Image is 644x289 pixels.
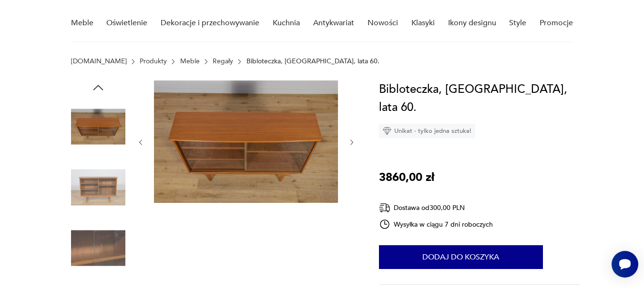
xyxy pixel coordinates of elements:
[71,5,93,41] a: Meble
[180,58,200,65] a: Meble
[213,58,233,65] a: Regały
[448,5,496,41] a: Ikony designu
[71,221,125,275] img: Zdjęcie produktu Bibloteczka, Wielka Brytania, lata 60.
[612,251,638,278] iframe: Smartsupp widget button
[71,100,125,154] img: Zdjęcie produktu Bibloteczka, Wielka Brytania, lata 60.
[379,202,390,214] img: Ikona dostawy
[71,160,125,215] img: Zdjęcie produktu Bibloteczka, Wielka Brytania, lata 60.
[383,127,391,135] img: Ikona diamentu
[140,58,167,65] a: Produkty
[379,124,475,138] div: Unikat - tylko jedna sztuka!
[540,5,573,41] a: Promocje
[379,202,493,214] div: Dostawa od 300,00 PLN
[161,5,259,41] a: Dekoracje i przechowywanie
[379,169,434,187] p: 3860,00 zł
[379,80,580,117] h1: Bibloteczka, [GEOGRAPHIC_DATA], lata 60.
[509,5,526,41] a: Style
[411,5,435,41] a: Klasyki
[106,5,147,41] a: Oświetlenie
[368,5,398,41] a: Nowości
[154,80,338,203] img: Zdjęcie produktu Bibloteczka, Wielka Brytania, lata 60.
[246,58,379,65] p: Bibloteczka, [GEOGRAPHIC_DATA], lata 60.
[71,58,127,65] a: [DOMAIN_NAME]
[379,219,493,230] div: Wysyłka w ciągu 7 dni roboczych
[313,5,354,41] a: Antykwariat
[379,245,543,269] button: Dodaj do koszyka
[273,5,300,41] a: Kuchnia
